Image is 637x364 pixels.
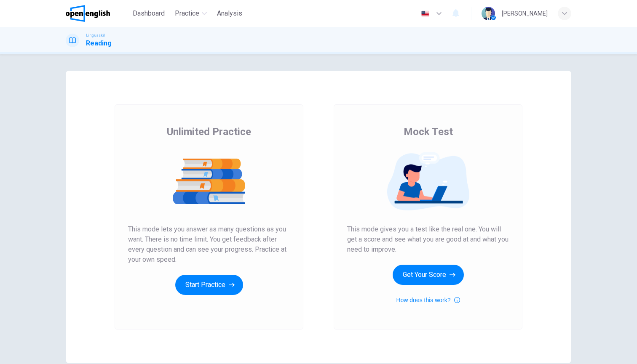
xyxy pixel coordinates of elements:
button: Dashboard [129,6,168,21]
button: Get Your Score [393,265,464,285]
button: How does this work? [396,295,460,305]
span: Analysis [217,8,242,19]
span: Dashboard [133,8,165,19]
div: [PERSON_NAME] [502,8,548,19]
img: OpenEnglish logo [66,5,110,22]
span: Practice [175,8,199,19]
span: Unlimited Practice [167,125,251,138]
span: Mock Test [404,125,453,138]
span: This mode lets you answer as many questions as you want. There is no time limit. You get feedback... [128,224,290,265]
h1: Reading [86,38,112,48]
button: Practice [171,6,210,21]
span: Linguaskill [86,32,107,38]
a: OpenEnglish logo [66,5,129,22]
span: This mode gives you a test like the real one. You will get a score and see what you are good at a... [347,224,509,255]
button: Analysis [214,6,246,21]
img: en [420,11,431,17]
button: Start Practice [175,275,243,295]
img: Profile picture [482,7,495,20]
